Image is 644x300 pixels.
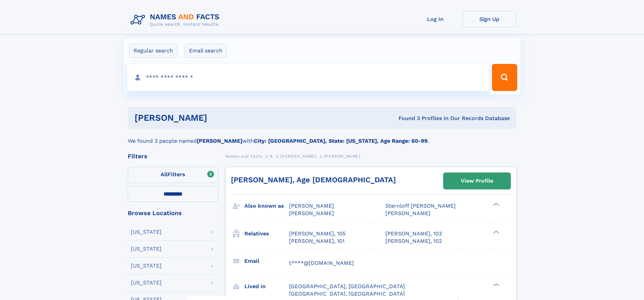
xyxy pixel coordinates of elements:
[128,167,218,183] label: Filters
[131,246,162,252] div: [US_STATE]
[492,64,517,91] button: Search Button
[385,237,442,245] a: [PERSON_NAME], 102
[303,115,510,122] div: Found 3 Profiles In Our Records Database
[289,203,334,209] span: [PERSON_NAME]
[461,173,493,189] div: View Profile
[408,11,462,27] a: Log In
[135,114,303,122] h1: [PERSON_NAME]
[231,176,396,184] a: [PERSON_NAME], Age [DEMOGRAPHIC_DATA]
[462,11,517,27] a: Sign Up
[244,228,289,239] h3: Relatives
[289,283,405,290] span: [GEOGRAPHIC_DATA], [GEOGRAPHIC_DATA]
[492,202,500,207] div: ❯
[385,230,442,237] a: [PERSON_NAME], 103
[385,210,430,216] span: [PERSON_NAME]
[254,138,428,144] b: City: [GEOGRAPHIC_DATA], State: [US_STATE], Age Range: 60-99
[244,200,289,212] h3: Also known as
[128,129,517,145] div: We found 3 people named with .
[131,229,162,235] div: [US_STATE]
[197,138,242,144] b: [PERSON_NAME]
[131,263,162,269] div: [US_STATE]
[244,281,289,292] h3: Lived in
[444,173,510,189] a: View Profile
[185,44,227,58] label: Email search
[492,282,500,287] div: ❯
[127,64,489,91] input: search input
[128,153,218,159] div: Filters
[128,210,218,216] div: Browse Locations
[289,230,345,237] a: [PERSON_NAME], 105
[280,154,316,159] span: [PERSON_NAME]
[270,154,273,159] span: B
[128,11,225,29] img: Logo Names and Facts
[289,237,344,245] a: [PERSON_NAME], 101
[131,280,162,285] div: [US_STATE]
[244,255,289,267] h3: Email
[289,291,405,297] span: [GEOGRAPHIC_DATA], [GEOGRAPHIC_DATA]
[129,44,177,58] label: Regular search
[324,154,360,159] span: [PERSON_NAME]
[492,230,500,234] div: ❯
[289,210,334,216] span: [PERSON_NAME]
[385,203,456,209] span: Sternloff [PERSON_NAME]
[225,152,262,160] a: Names and Facts
[280,152,316,160] a: [PERSON_NAME]
[161,171,168,178] span: All
[270,152,273,160] a: B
